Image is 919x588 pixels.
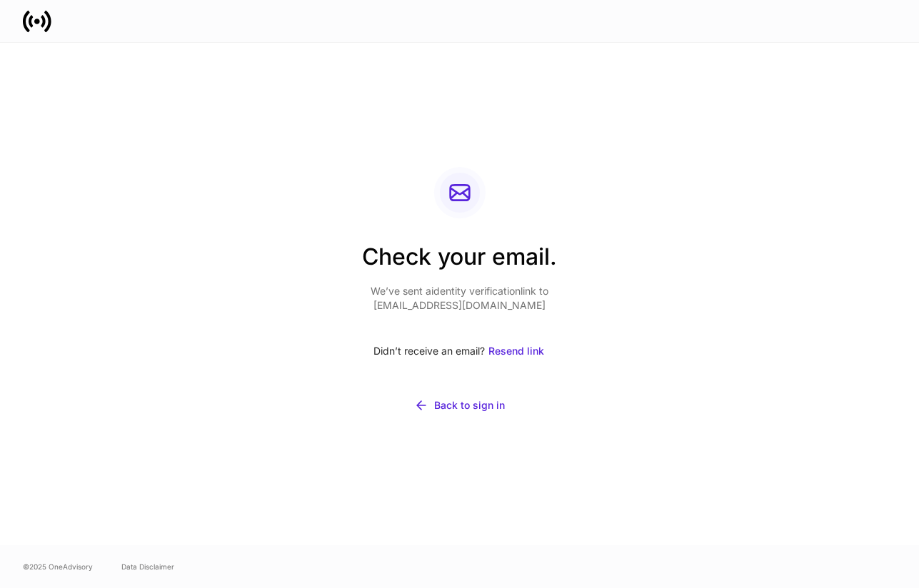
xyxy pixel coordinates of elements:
h2: Check your email. [362,241,557,284]
span: © 2025 OneAdvisory [23,561,93,572]
button: Resend link [488,335,546,367]
div: Didn’t receive an email? [362,335,557,367]
p: We’ve sent a identity verification link to [EMAIL_ADDRESS][DOMAIN_NAME] [362,284,557,313]
div: Resend link [489,344,545,358]
div: Back to sign in [434,398,505,412]
button: Back to sign in [362,390,557,421]
a: Data Disclaimer [121,561,174,572]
